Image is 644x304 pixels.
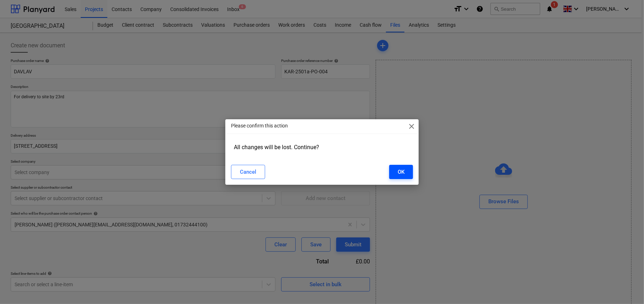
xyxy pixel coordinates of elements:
[240,167,256,177] div: Cancel
[231,165,265,179] button: Cancel
[389,165,413,179] button: OK
[231,122,288,130] p: Please confirm this action
[231,141,413,153] div: All changes will be lost. Continue?
[608,270,644,304] iframe: Chat Widget
[398,167,404,177] div: OK
[407,122,416,131] span: close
